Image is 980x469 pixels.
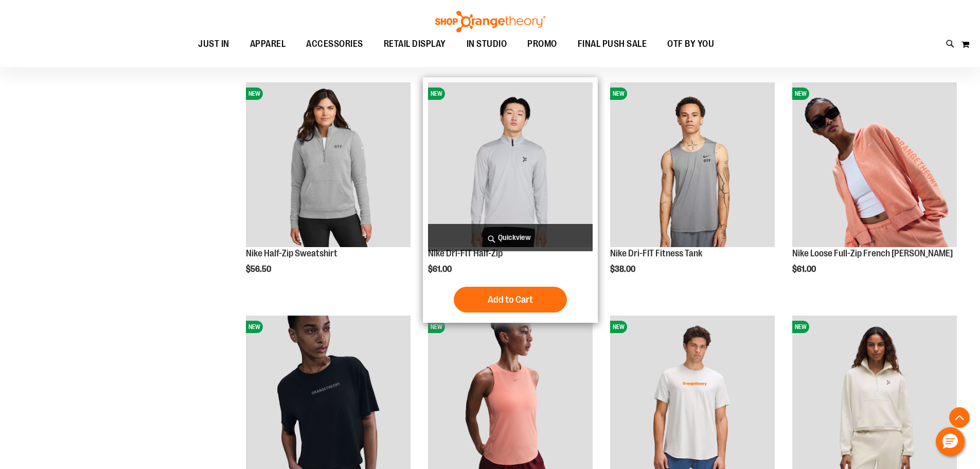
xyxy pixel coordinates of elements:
span: NEW [610,88,627,100]
span: Add to Cart [488,294,533,305]
span: NEW [428,88,445,100]
span: $56.50 [246,265,273,274]
a: Nike Half-Zip SweatshirtNEW [246,82,411,249]
span: NEW [792,321,809,333]
div: product [605,77,780,301]
img: Shop Orangetheory [434,11,547,32]
a: Nike Half-Zip Sweatshirt [246,248,337,258]
span: IN STUDIO [467,32,507,56]
span: $38.00 [610,265,637,274]
a: IN STUDIO [456,32,518,56]
span: JUST IN [198,32,229,56]
button: Hello, have a question? Let’s chat. [936,427,965,456]
a: PROMO [517,32,567,56]
span: NEW [428,321,445,333]
span: ACCESSORIES [306,32,363,56]
a: Nike Dri-FIT Half-Zip [428,248,503,258]
span: OTF BY YOU [667,32,714,56]
span: $61.00 [428,265,453,274]
a: Nike Dri-FIT Fitness TankNEW [610,82,775,249]
img: Nike Half-Zip Sweatshirt [246,82,411,247]
a: FINAL PUSH SALE [567,32,657,56]
span: NEW [246,321,263,333]
span: APPAREL [250,32,286,56]
a: RETAIL DISPLAY [373,32,456,56]
span: $61.00 [792,265,817,274]
button: Add to Cart [454,287,567,312]
div: product [787,77,962,301]
a: JUST IN [188,32,240,56]
img: Nike Loose Full-Zip French Terry Hoodie [792,82,957,247]
span: RETAIL DISPLAY [384,32,446,56]
span: PROMO [527,32,557,56]
a: OTF BY YOU [657,32,724,56]
a: Nike Dri-FIT Half-ZipNEW [428,82,593,249]
img: Nike Dri-FIT Half-Zip [428,82,593,247]
span: NEW [246,88,263,100]
a: APPAREL [240,32,296,56]
span: NEW [610,321,627,333]
a: Nike Dri-FIT Fitness Tank [610,248,702,258]
a: ACCESSORIES [296,32,373,56]
a: Quickview [428,224,593,251]
div: product [241,77,416,301]
div: product [423,77,598,323]
a: Nike Loose Full-Zip French [PERSON_NAME] [792,248,953,258]
img: Nike Dri-FIT Fitness Tank [610,82,775,247]
span: NEW [792,88,809,100]
a: Nike Loose Full-Zip French Terry HoodieNEW [792,82,957,249]
span: FINAL PUSH SALE [578,32,647,56]
button: Back To Top [949,407,970,428]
